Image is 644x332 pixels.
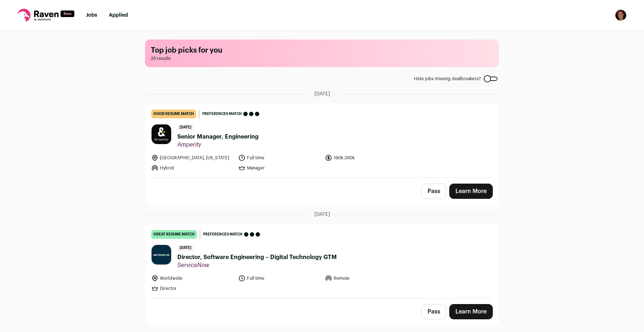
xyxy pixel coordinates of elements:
li: Full time [238,154,321,161]
li: Remote [325,275,408,282]
a: Jobs [86,13,97,18]
li: Director [151,285,234,292]
li: Hybrid [151,164,234,172]
span: ServiceNow [177,262,337,269]
span: Amperity [177,141,259,148]
li: 190k-260k [325,154,408,161]
h1: Top job picks for you [151,45,493,56]
span: 26 results [151,56,493,61]
a: Learn More [449,184,493,199]
a: great resume match Preferences match [DATE] Director, Software Engineering – Digital Technology G... [145,224,499,298]
span: Preferences match [202,110,242,118]
span: [DATE] [314,90,330,98]
span: Preferences match [203,231,243,238]
a: Applied [109,13,128,18]
span: Hide jobs missing dealbreakers? [414,76,481,82]
li: Manager [238,164,321,172]
img: f544f3fb668842ca850d9f020d016d4ec55c2714452868e8aa287f477811882e.jpg [152,124,171,144]
li: [GEOGRAPHIC_DATA], [US_STATE] [151,154,234,161]
li: Worldwide [151,275,234,282]
img: 29f85fd8b287e9f664a2b1c097d31c015b81325739a916a8fbde7e2e4cbfa6b3.jpg [152,245,171,265]
a: good resume match Preferences match [DATE] Senior Manager, Engineering Amperity [GEOGRAPHIC_DATA]... [145,104,499,177]
button: Pass [421,184,446,199]
button: Open dropdown [615,9,627,21]
span: [DATE] [177,124,194,131]
span: Director, Software Engineering – Digital Technology GTM [177,253,337,262]
button: Pass [421,304,446,319]
a: Learn More [449,304,493,319]
span: [DATE] [177,245,194,251]
li: Full time [238,275,321,282]
img: 5784266-medium_jpg [615,9,627,21]
span: [DATE] [314,211,330,218]
span: Senior Manager, Engineering [177,132,259,141]
div: great resume match [151,230,197,239]
div: good resume match [151,110,196,118]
